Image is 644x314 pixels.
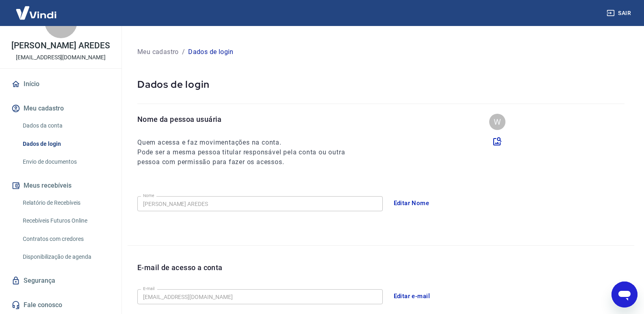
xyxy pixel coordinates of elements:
label: E-mail [143,286,154,292]
a: Contratos com credores [20,231,112,247]
p: Dados de login [137,78,624,91]
a: Disponibilização de agenda [20,249,112,265]
button: Meu cadastro [10,100,112,117]
a: Recebíveis Futuros Online [20,212,112,229]
label: Nome [143,193,154,199]
a: Segurança [10,272,112,290]
p: Dados de login [188,47,234,57]
p: [PERSON_NAME] AREDES [11,41,110,50]
a: Relatório de Recebíveis [20,195,112,211]
iframe: Botão para abrir a janela de mensagens [611,282,637,308]
img: Vindi [10,0,63,25]
a: Início [10,75,112,93]
button: Editar e-mail [389,288,435,305]
button: Meus recebíveis [10,177,112,195]
p: E-mail de acesso a conta [137,262,223,273]
h6: Quem acessa e faz movimentações na conta. [137,138,360,147]
div: W [489,114,505,130]
p: Nome da pessoa usuária [137,114,360,125]
a: Envio de documentos [20,154,112,170]
button: Sair [605,6,634,21]
a: Dados de login [20,136,112,152]
p: [EMAIL_ADDRESS][DOMAIN_NAME] [16,53,106,62]
h6: Pode ser a mesma pessoa titular responsável pela conta ou outra pessoa com permissão para fazer o... [137,147,360,167]
p: / [182,47,185,57]
a: Fale conosco [10,296,112,314]
p: Meu cadastro [137,47,179,57]
a: Dados da conta [20,117,112,134]
button: Editar Nome [389,195,434,212]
